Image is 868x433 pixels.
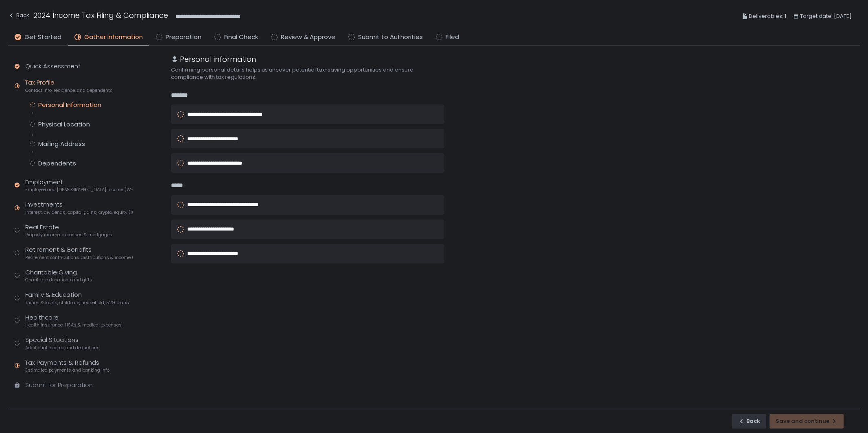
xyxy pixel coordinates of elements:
[25,290,129,306] div: Family & Education
[25,200,133,215] div: Investments
[38,140,85,148] div: Mailing Address
[25,277,92,283] span: Charitable donations and gifts
[180,54,256,65] h1: Personal information
[281,33,335,42] span: Review & Approve
[25,268,92,283] div: Charitable Giving
[732,414,766,429] button: Back
[25,223,112,238] div: Real Estate
[749,11,786,21] span: Deliverables: 1
[38,159,76,168] div: Dependents
[25,232,112,238] span: Property income, expenses & mortgages
[171,66,444,81] div: Confirming personal details helps us uncover potential tax-saving opportunities and ensure compli...
[25,209,133,215] span: Interest, dividends, capital gains, crypto, equity (1099s, K-1s)
[25,78,113,94] div: Tax Profile
[25,358,109,374] div: Tax Payments & Refunds
[25,245,133,261] div: Retirement & Benefits
[25,187,133,193] span: Employee and [DEMOGRAPHIC_DATA] income (W-2s)
[738,418,760,425] div: Back
[25,381,93,390] div: Submit for Preparation
[25,367,109,373] span: Estimated payments and banking info
[25,62,81,71] div: Quick Assessment
[25,313,122,329] div: Healthcare
[8,11,29,20] div: Back
[224,33,258,42] span: Final Check
[25,255,133,261] span: Retirement contributions, distributions & income (1099-R, 5498)
[33,10,168,21] h1: 2024 Income Tax Filing & Compliance
[38,101,101,109] div: Personal Information
[25,178,133,193] div: Employment
[8,10,29,23] button: Back
[25,335,100,351] div: Special Situations
[25,87,113,94] span: Contact info, residence, and dependents
[166,33,201,42] span: Preparation
[358,33,423,42] span: Submit to Authorities
[446,33,459,42] span: Filed
[84,33,143,42] span: Gather Information
[25,300,129,306] span: Tuition & loans, childcare, household, 529 plans
[24,33,61,42] span: Get Started
[25,322,122,328] span: Health insurance, HSAs & medical expenses
[25,345,100,351] span: Additional income and deductions
[38,120,90,128] div: Physical Location
[800,11,852,21] span: Target date: [DATE]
